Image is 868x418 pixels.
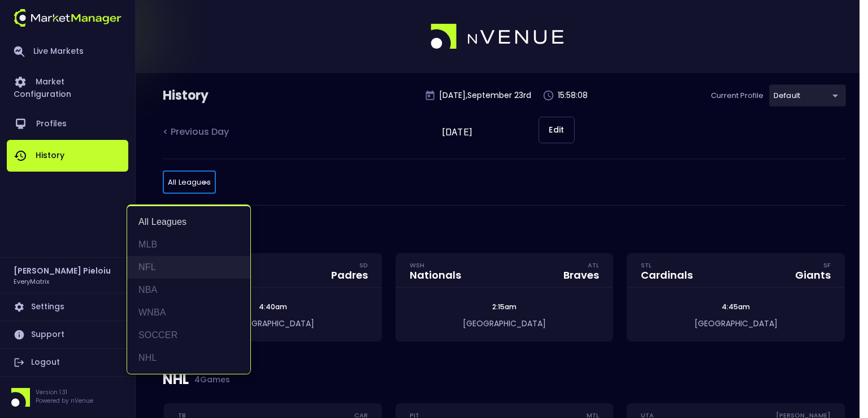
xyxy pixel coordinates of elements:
li: All Leagues [127,211,250,233]
li: NHL [127,347,250,369]
li: SOCCER [127,324,250,347]
li: NFL [127,256,250,279]
li: NBA [127,279,250,301]
li: WNBA [127,301,250,324]
li: MLB [127,233,250,256]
